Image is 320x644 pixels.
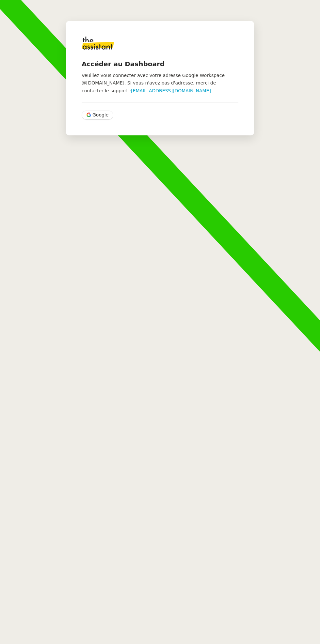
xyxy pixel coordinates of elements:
[131,88,211,93] a: [EMAIL_ADDRESS][DOMAIN_NAME]
[92,111,108,119] span: Google
[82,73,225,93] span: Veuillez vous connecter avec votre adresse Google Workspace @[DOMAIN_NAME]. Si vous n'avez pas d'...
[82,37,114,50] img: logo
[82,111,113,120] button: Google
[82,59,238,69] h4: Accéder au Dashboard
